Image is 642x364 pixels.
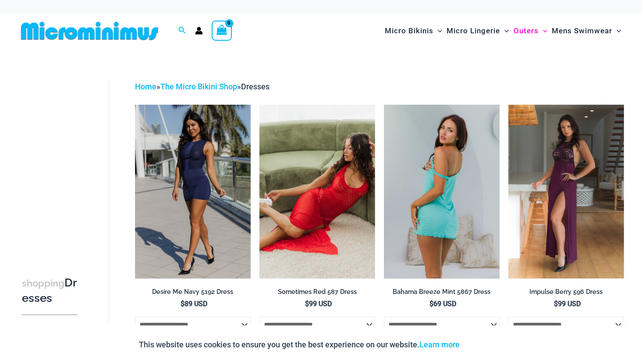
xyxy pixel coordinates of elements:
span: Menu Toggle [433,20,442,42]
a: Search icon link [178,25,186,36]
a: Micro LingerieMenu ToggleMenu Toggle [444,18,511,44]
span: Micro Bikinis [385,20,433,42]
h2: Desire Me Navy 5192 Dress [135,288,251,296]
bdi: 69 USD [429,300,456,308]
a: Impulse Berry 596 Dress 02Impulse Berry 596 Dress 03Impulse Berry 596 Dress 03 [508,105,624,278]
span: Mens Swimwear [552,20,612,42]
a: Sometimes Red 587 Dress 10Sometimes Red 587 Dress 09Sometimes Red 587 Dress 09 [259,105,375,278]
a: OutersMenu ToggleMenu Toggle [511,18,550,44]
a: Home [135,82,156,91]
h3: Dresses [22,276,78,306]
iframe: TrustedSite Certified [22,73,101,248]
span: $ [429,300,433,308]
a: Bahama Breeze Mint 5867 Dress 01Bahama Breeze Mint 5867 Dress 03Bahama Breeze Mint 5867 Dress 03 [384,105,500,278]
span: » » [135,82,270,91]
img: Bahama Breeze Mint 5867 Dress 03 [384,105,500,278]
span: shopping [22,278,64,289]
a: Bahama Breeze Mint 5867 Dress [384,288,500,299]
img: Desire Me Navy 5192 Dress 11 [135,105,251,278]
a: View Shopping Cart, empty [212,21,232,41]
span: $ [554,300,558,308]
span: Outers [514,20,539,42]
bdi: 99 USD [305,300,332,308]
a: Desire Me Navy 5192 Dress [135,288,251,299]
span: Micro Lingerie [447,20,500,42]
span: Dresses [241,82,270,91]
span: Menu Toggle [500,20,509,42]
a: The Micro Bikini Shop [160,82,237,91]
span: Menu Toggle [612,20,621,42]
a: Mens SwimwearMenu ToggleMenu Toggle [550,18,623,44]
nav: Site Navigation [381,16,624,46]
h2: Impulse Berry 596 Dress [508,288,624,296]
a: Account icon link [195,27,203,35]
a: Learn more [419,340,460,349]
a: Micro BikinisMenu ToggleMenu Toggle [383,18,444,44]
h2: Bahama Breeze Mint 5867 Dress [384,288,500,296]
img: MM SHOP LOGO FLAT [18,21,162,41]
bdi: 99 USD [554,300,581,308]
a: Impulse Berry 596 Dress [508,288,624,299]
p: This website uses cookies to ensure you get the best experience on our website. [139,338,460,351]
img: Impulse Berry 596 Dress 02 [508,105,624,278]
a: Desire Me Navy 5192 Dress 11Desire Me Navy 5192 Dress 09Desire Me Navy 5192 Dress 09 [135,105,251,278]
h2: Sometimes Red 587 Dress [259,288,375,296]
bdi: 89 USD [181,300,207,308]
button: Accept [466,334,504,355]
span: $ [305,300,309,308]
span: Menu Toggle [539,20,547,42]
span: $ [181,300,184,308]
img: Sometimes Red 587 Dress 10 [259,105,375,278]
a: Sometimes Red 587 Dress [259,288,375,299]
